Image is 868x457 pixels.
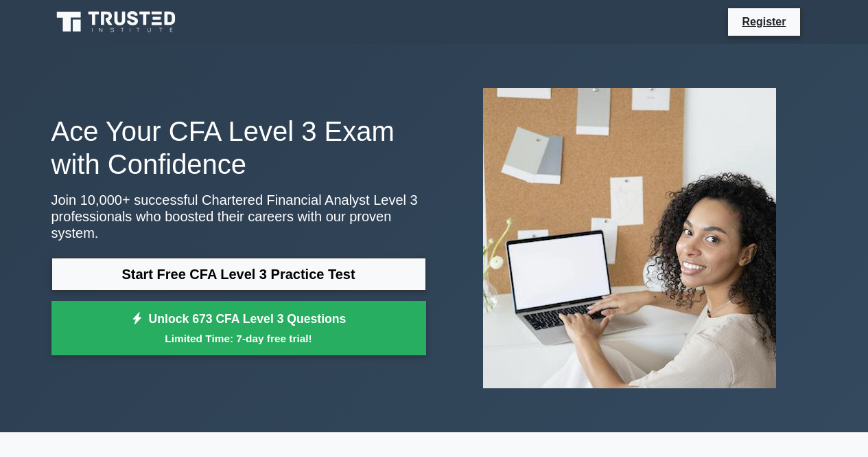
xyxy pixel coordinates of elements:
a: Unlock 673 CFA Level 3 QuestionsLimited Time: 7-day free trial! [51,301,426,356]
p: Join 10,000+ successful Chartered Financial Analyst Level 3 professionals who boosted their caree... [51,192,426,241]
a: Start Free CFA Level 3 Practice Test [51,258,426,291]
small: Limited Time: 7-day free trial! [69,331,409,346]
h1: Ace Your CFA Level 3 Exam with Confidence [51,115,426,181]
a: Register [734,13,794,30]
